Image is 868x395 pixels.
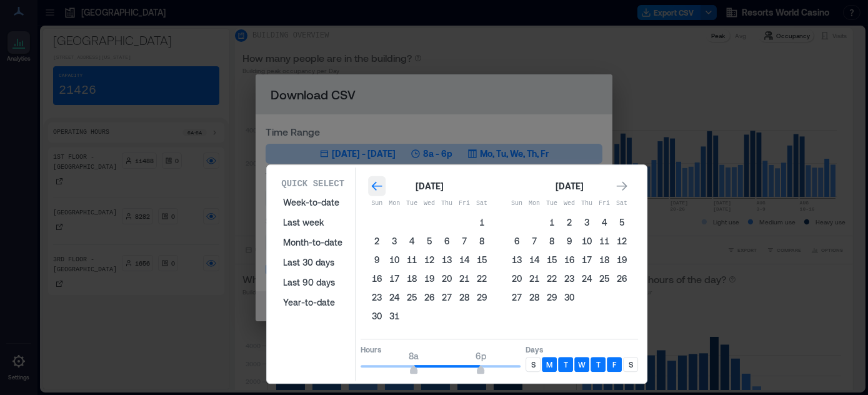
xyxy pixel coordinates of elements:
[473,214,491,231] button: 1
[613,232,631,250] button: 12
[526,289,543,306] button: 28
[438,270,456,287] button: 20
[543,289,561,306] button: 29
[561,232,578,250] button: 9
[561,270,578,287] button: 23
[281,177,344,190] p: Quick Select
[508,199,526,209] p: Sun
[508,270,526,287] button: 20
[368,195,386,212] th: Sunday
[456,195,473,212] th: Friday
[578,195,596,212] th: Thursday
[629,359,633,369] p: S
[403,251,421,269] button: 11
[552,179,587,194] div: [DATE]
[578,232,596,250] button: 10
[386,195,403,212] th: Monday
[531,359,536,369] p: S
[438,251,456,269] button: 13
[421,270,438,287] button: 19
[421,195,438,212] th: Wednesday
[508,232,526,250] button: 6
[473,251,491,269] button: 15
[543,214,561,231] button: 1
[438,199,456,209] p: Thu
[421,232,438,250] button: 5
[368,289,386,306] button: 23
[368,307,386,325] button: 30
[409,351,419,361] span: 8a
[456,289,473,306] button: 28
[561,214,578,231] button: 2
[596,232,613,250] button: 11
[508,195,526,212] th: Sunday
[368,251,386,269] button: 9
[561,251,578,269] button: 16
[543,251,561,269] button: 15
[386,232,403,250] button: 3
[403,232,421,250] button: 4
[543,270,561,287] button: 22
[613,270,631,287] button: 26
[276,212,350,232] button: Last week
[456,232,473,250] button: 7
[596,199,613,209] p: Fri
[473,289,491,306] button: 29
[473,199,491,209] p: Sat
[386,199,403,209] p: Mon
[578,199,596,209] p: Thu
[403,270,421,287] button: 18
[421,199,438,209] p: Wed
[508,289,526,306] button: 27
[368,270,386,287] button: 16
[276,192,350,212] button: Week-to-date
[386,289,403,306] button: 24
[473,232,491,250] button: 8
[403,195,421,212] th: Tuesday
[564,359,568,369] p: T
[526,199,543,209] p: Mon
[561,195,578,212] th: Wednesday
[596,214,613,231] button: 4
[386,270,403,287] button: 17
[276,252,350,272] button: Last 30 days
[473,270,491,287] button: 22
[456,270,473,287] button: 21
[596,270,613,287] button: 25
[543,232,561,250] button: 8
[526,195,543,212] th: Monday
[543,199,561,209] p: Tue
[596,195,613,212] th: Friday
[276,232,350,252] button: Month-to-date
[368,232,386,250] button: 2
[613,251,631,269] button: 19
[596,251,613,269] button: 18
[473,195,491,212] th: Saturday
[612,359,616,369] p: F
[386,307,403,325] button: 31
[368,199,386,209] p: Sun
[526,232,543,250] button: 7
[578,251,596,269] button: 17
[613,177,631,195] button: Go to next month
[561,199,578,209] p: Wed
[476,351,486,361] span: 6p
[438,232,456,250] button: 6
[403,289,421,306] button: 25
[276,272,350,292] button: Last 90 days
[386,251,403,269] button: 10
[403,199,421,209] p: Tue
[613,199,631,209] p: Sat
[596,359,601,369] p: T
[543,195,561,212] th: Tuesday
[613,195,631,212] th: Saturday
[526,270,543,287] button: 21
[526,251,543,269] button: 14
[561,289,578,306] button: 30
[456,199,473,209] p: Fri
[412,179,447,194] div: [DATE]
[421,251,438,269] button: 12
[438,289,456,306] button: 27
[578,270,596,287] button: 24
[456,251,473,269] button: 14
